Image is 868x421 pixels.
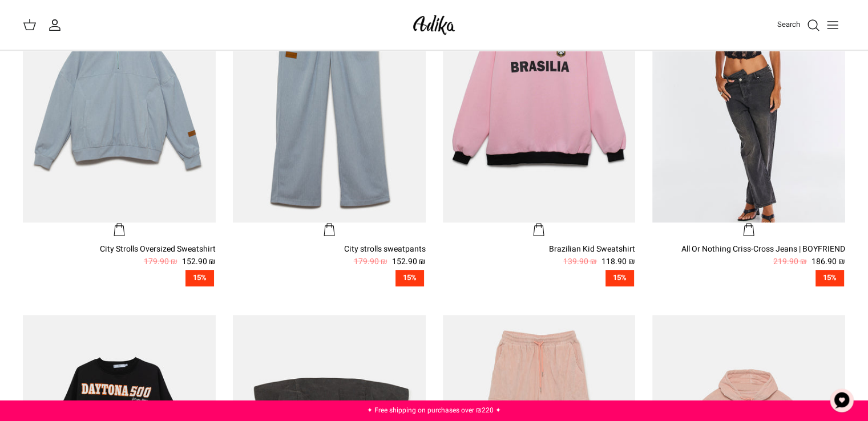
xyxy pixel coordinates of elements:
[233,270,426,286] a: 15%
[773,256,807,268] font: 219.90 ₪
[144,256,177,268] font: 179.90 ₪
[777,19,800,30] font: Search
[443,243,636,269] a: Brazilian Kid Sweatshirt 118.90 ₪ 139.90 ₪
[777,18,820,32] a: Search
[182,256,216,268] font: 152.90 ₪
[233,243,426,269] a: City strolls sweatpants 152.90 ₪ 179.90 ₪
[344,243,426,255] font: City strolls sweatpants
[563,256,597,268] font: 139.90 ₪
[681,243,845,255] font: All Or Nothing Criss-Cross Jeans | BOYFRIEND
[613,272,627,283] font: 15%
[601,256,635,268] font: 118.90 ₪
[403,272,417,283] font: 15%
[820,13,845,38] button: Toggle menu
[812,256,845,268] font: 186.90 ₪
[410,11,458,38] img: Adika IL
[392,256,426,268] font: 152.90 ₪
[100,243,216,255] font: City Strolls Oversized Sweatshirt
[354,256,387,268] font: 179.90 ₪
[193,272,207,283] font: 15%
[549,243,635,255] font: Brazilian Kid Sweatshirt
[825,383,859,418] button: צ'אט
[652,270,845,286] a: 15%
[443,270,636,286] a: 15%
[652,243,845,269] a: All Or Nothing Criss-Cross Jeans | BOYFRIEND 186.90 ₪ 219.90 ₪
[23,243,216,269] a: City Strolls Oversized Sweatshirt 152.90 ₪ 179.90 ₪
[48,18,66,32] a: My account
[23,270,216,286] a: 15%
[823,272,837,283] font: 15%
[367,405,501,415] a: ✦ Free shipping on purchases over ₪220 ✦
